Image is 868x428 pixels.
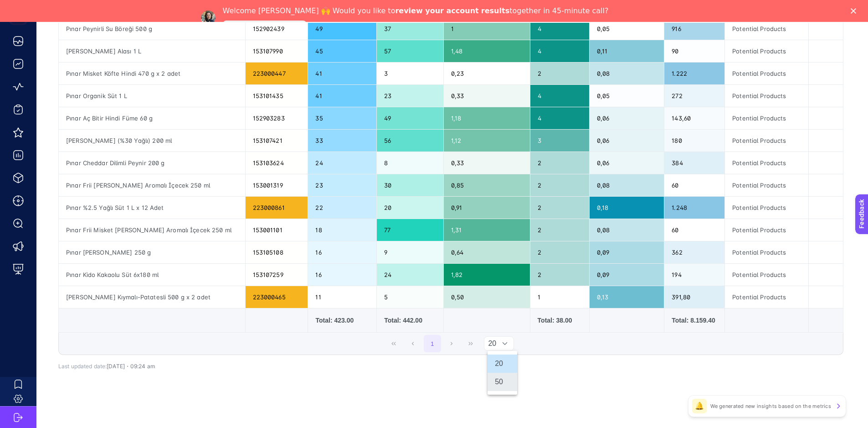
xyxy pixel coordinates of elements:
[377,18,443,40] div: 37
[725,241,808,263] div: Potential Products
[308,286,376,308] div: 11
[246,18,308,40] div: 152902439
[59,40,245,62] div: [PERSON_NAME] Alası 1 L
[315,316,369,325] div: Total: 423.00
[444,219,530,241] div: 1,31
[664,197,724,219] div: 1.248
[308,174,376,196] div: 23
[530,219,589,241] div: 2
[59,152,245,174] div: Pınar Cheddar Dilimli Peynir 200 g
[530,197,589,219] div: 2
[590,241,664,263] div: 0,09
[308,107,376,129] div: 35
[590,107,664,129] div: 0,06
[59,286,245,308] div: [PERSON_NAME] Kıymalı-Patatesli 500 g x 2 adet
[308,152,376,174] div: 24
[444,152,530,174] div: 0,33
[223,21,307,31] a: Speak with an Expert
[444,264,530,286] div: 1,82
[308,264,376,286] div: 16
[246,107,308,129] div: 152903283
[59,241,245,263] div: Pınar [PERSON_NAME] 250 g
[590,174,664,196] div: 0,08
[530,264,589,286] div: 2
[308,130,376,151] div: 33
[444,63,530,84] div: 0,23
[725,85,808,107] div: Potential Products
[590,63,664,84] div: 0,08
[377,197,443,219] div: 20
[308,63,376,84] div: 41
[107,363,155,370] span: [DATE]・09:24 am
[444,197,530,219] div: 0,91
[530,18,589,40] div: 4
[308,219,376,241] div: 18
[59,197,245,219] div: Pınar %2.5 Yağlı Süt 1 L x 12 Adet
[308,85,376,107] div: 41
[590,18,664,40] div: 0,05
[481,6,509,15] b: results
[664,174,724,196] div: 60
[377,130,443,151] div: 56
[590,286,664,308] div: 0,13
[530,286,589,308] div: 1
[590,40,664,62] div: 0,11
[5,3,35,10] span: Feedback
[308,241,376,263] div: 16
[377,241,443,263] div: 9
[384,316,436,325] div: Total: 442.00
[725,264,808,286] div: Potential Products
[530,241,589,263] div: 2
[672,316,717,325] div: Total: 8.159.40
[530,85,589,107] div: 4
[59,85,245,107] div: Pınar Organik Süt 1 L
[59,130,245,151] div: [PERSON_NAME] (%30 Yağlı) 200 ml
[664,152,724,174] div: 384
[725,152,808,174] div: Potential Products
[246,152,308,174] div: 153103624
[725,18,808,40] div: Potential Products
[395,6,478,15] b: review your account
[377,174,443,196] div: 30
[590,264,664,286] div: 0,09
[377,107,443,129] div: 49
[59,219,245,241] div: Pınar Frii Misket [PERSON_NAME] Aromalı İçecek 250 ml
[444,107,530,129] div: 1,18
[590,85,664,107] div: 0,05
[664,18,724,40] div: 916
[59,63,245,84] div: Pınar Misket Köfte Hindi 470 g x 2 adet
[377,264,443,286] div: 24
[530,107,589,129] div: 4
[59,107,245,129] div: Pınar Aç Bitir Hindi Füme 60 g
[530,40,589,62] div: 4
[488,373,517,391] li: 50
[424,335,441,352] button: 1
[59,174,245,196] div: Pınar Frii [PERSON_NAME] Aromalı İçecek 250 ml
[444,40,530,62] div: 1,48
[488,355,517,373] li: 20
[530,63,589,84] div: 2
[201,10,216,25] img: Profile image for Neslihan
[692,399,707,413] div: 🔔
[725,107,808,129] div: Potential Products
[59,264,245,286] div: Pınar Kido Kakaolu Süt 6x180 ml
[308,197,376,219] div: 22
[725,174,808,196] div: Potential Products
[308,40,376,62] div: 45
[725,130,808,151] div: Potential Products
[725,219,808,241] div: Potential Products
[664,219,724,241] div: 60
[444,18,530,40] div: 1
[851,8,860,14] div: Close
[246,286,308,308] div: 223000465
[246,197,308,219] div: 223000861
[246,241,308,263] div: 153105108
[664,241,724,263] div: 362
[444,130,530,151] div: 1,12
[377,152,443,174] div: 8
[59,18,245,40] div: Pınar Peynirli Su Böreği 500 g
[710,402,831,410] p: We generated new insights based on the metrics
[664,107,724,129] div: 143,60
[590,197,664,219] div: 0,18
[590,219,664,241] div: 0,08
